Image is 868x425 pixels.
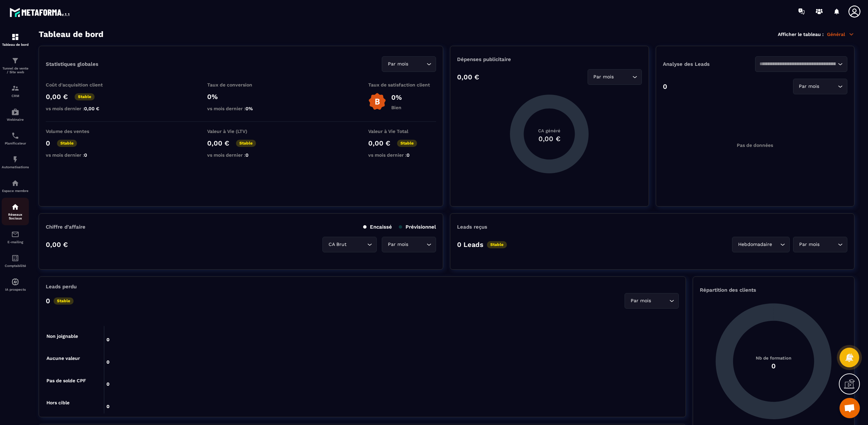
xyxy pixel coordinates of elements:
[11,278,19,286] img: automations
[2,66,29,74] p: Tunnel de vente / Site web
[236,140,256,147] p: Stable
[615,73,631,81] input: Search for option
[207,106,275,111] p: vs mois dernier :
[2,28,29,52] a: formationformationTableau de bord
[9,6,71,18] img: logo
[588,69,642,85] div: Search for option
[840,398,860,418] a: Ouvrir le chat
[368,93,386,111] img: b-badge-o.b3b20ee6.svg
[245,152,249,158] span: 0
[827,31,854,37] p: Général
[386,60,410,68] span: Par mois
[2,94,29,98] p: CRM
[46,297,50,305] p: 0
[75,93,95,100] p: Stable
[391,105,402,110] p: Bien
[2,198,29,225] a: social-networksocial-networkRéseaux Sociaux
[245,106,253,111] span: 0%
[2,141,29,145] p: Planificateur
[11,155,19,163] img: automations
[2,52,29,79] a: formationformationTunnel de vente / Site web
[652,297,668,305] input: Search for option
[207,129,275,134] p: Valeur à Vie (LTV)
[2,240,29,244] p: E-mailing
[46,82,114,88] p: Coût d'acquisition client
[2,127,29,150] a: schedulerschedulerPlanificateur
[382,56,436,72] div: Search for option
[84,152,87,158] span: 0
[625,293,679,309] div: Search for option
[363,224,392,230] p: Encaissé
[54,297,74,305] p: Stable
[386,241,410,248] span: Par mois
[11,254,19,262] img: accountant
[46,284,77,290] p: Leads perdu
[797,241,821,248] span: Par mois
[663,61,755,67] p: Analyse des Leads
[2,189,29,193] p: Espace membre
[46,224,85,230] p: Chiffre d’affaire
[793,79,847,94] div: Search for option
[84,106,99,111] span: 0,00 €
[46,61,98,67] p: Statistiques globales
[46,139,50,147] p: 0
[2,264,29,268] p: Comptabilité
[457,224,487,230] p: Leads reçus
[57,140,77,147] p: Stable
[629,297,652,305] span: Par mois
[46,106,114,111] p: vs mois dernier :
[391,93,402,101] p: 0%
[821,241,836,248] input: Search for option
[2,43,29,46] p: Tableau de bord
[207,82,275,88] p: Taux de conversion
[11,57,19,65] img: formation
[663,82,667,91] p: 0
[487,241,507,248] p: Stable
[2,165,29,169] p: Automatisations
[2,249,29,273] a: accountantaccountantComptabilité
[207,152,275,158] p: vs mois dernier :
[11,179,19,187] img: automations
[11,230,19,238] img: email
[11,203,19,211] img: social-network
[368,82,436,88] p: Taux de satisfaction client
[2,150,29,174] a: automationsautomationsAutomatisations
[11,108,19,116] img: automations
[46,240,68,249] p: 0,00 €
[46,400,70,405] tspan: Hors cible
[11,33,19,41] img: formation
[46,129,114,134] p: Volume des ventes
[407,152,410,158] span: 0
[759,60,836,68] input: Search for option
[322,237,377,252] div: Search for option
[399,224,436,230] p: Prévisionnel
[46,152,114,158] p: vs mois dernier :
[11,84,19,92] img: formation
[732,237,790,252] div: Search for option
[457,56,642,62] p: Dépenses publicitaire
[737,142,773,148] p: Pas de données
[368,139,390,147] p: 0,00 €
[368,152,436,158] p: vs mois dernier :
[11,132,19,140] img: scheduler
[778,32,824,37] p: Afficher le tableau :
[348,241,366,248] input: Search for option
[457,73,479,81] p: 0,00 €
[2,79,29,103] a: formationformationCRM
[410,241,425,248] input: Search for option
[39,30,103,39] h3: Tableau de bord
[457,240,484,249] p: 0 Leads
[773,241,778,248] input: Search for option
[207,139,229,147] p: 0,00 €
[46,378,86,383] tspan: Pas de solde CPF
[592,73,615,81] span: Par mois
[736,241,773,248] span: Hebdomadaire
[755,56,847,72] div: Search for option
[368,129,436,134] p: Valeur à Vie Total
[2,288,29,291] p: IA prospects
[821,83,836,90] input: Search for option
[382,237,436,252] div: Search for option
[207,93,275,101] p: 0%
[397,140,417,147] p: Stable
[2,225,29,249] a: emailemailE-mailing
